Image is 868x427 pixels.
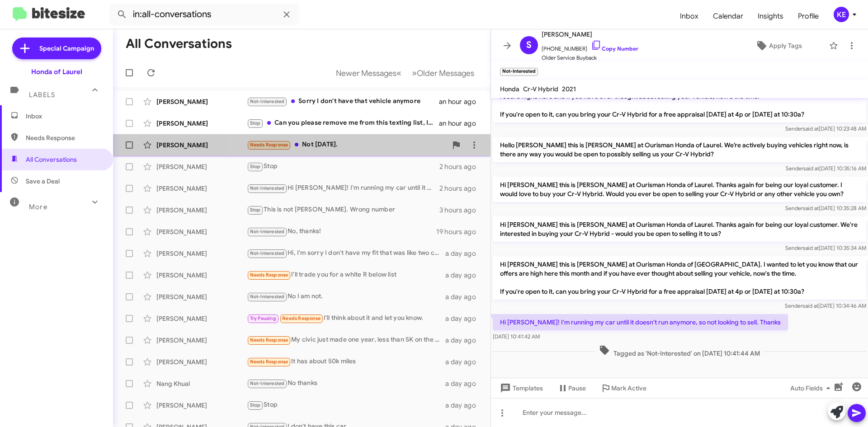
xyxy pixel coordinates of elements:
[803,125,819,132] span: said at
[493,177,866,202] p: Hi [PERSON_NAME] this is [PERSON_NAME] at Ourisman Honda of Laurel. Thanks again for being our lo...
[500,68,538,76] small: Not-Interested
[247,357,445,367] div: It has about 50k miles
[493,256,866,300] p: Hi [PERSON_NAME] this is [PERSON_NAME] at Ourisman Honda of [GEOGRAPHIC_DATA]. I wanted to let yo...
[785,244,866,251] span: Sender [DATE] 10:35:34 AM
[156,357,247,366] div: [PERSON_NAME]
[247,140,447,150] div: Not [DATE].
[406,64,480,82] button: Next
[439,184,483,193] div: 2 hours ago
[29,203,47,211] span: More
[156,379,247,388] div: Nang Khual
[785,125,866,132] span: Sender [DATE] 10:23:48 AM
[336,68,396,78] span: Newer Messages
[247,291,445,302] div: No I am not.
[706,3,750,29] span: Calendar
[445,292,483,301] div: a day ago
[26,155,77,164] span: All Conversations
[250,120,261,126] span: Stop
[156,249,247,258] div: [PERSON_NAME]
[156,184,247,193] div: [PERSON_NAME]
[785,302,866,309] span: Sender [DATE] 10:34:46 AM
[247,205,439,215] div: This is not [PERSON_NAME]. Wrong number
[156,292,247,301] div: [PERSON_NAME]
[491,380,550,396] button: Templates
[250,337,288,343] span: Needs Response
[12,38,101,59] a: Special Campaign
[611,380,646,396] span: Mark Active
[526,38,532,52] span: S
[445,336,483,345] div: a day ago
[802,302,818,309] span: said at
[593,380,654,396] button: Mark Active
[156,162,247,171] div: [PERSON_NAME]
[250,272,288,278] span: Needs Response
[156,271,247,280] div: [PERSON_NAME]
[439,119,483,128] div: an hour ago
[498,380,543,396] span: Templates
[783,380,841,396] button: Auto Fields
[156,119,247,128] div: [PERSON_NAME]
[493,79,866,122] p: Hi [PERSON_NAME] this is [PERSON_NAME] at Ourisman Honda of Laurel. I wanted to let you know that...
[439,206,483,215] div: 3 hours ago
[568,380,586,396] span: Pause
[445,271,483,280] div: a day ago
[247,378,445,389] div: No thanks
[445,401,483,410] div: a day ago
[247,270,445,280] div: I'll trade you for a white R below list
[247,400,445,410] div: Stop
[673,3,706,29] a: Inbox
[439,97,483,106] div: an hour ago
[791,3,826,29] span: Profile
[39,44,94,53] span: Special Campaign
[591,45,638,52] a: Copy Number
[29,91,55,99] span: Labels
[250,185,285,191] span: Not-Interested
[250,142,288,148] span: Needs Response
[330,64,407,82] button: Previous
[542,29,638,40] span: [PERSON_NAME]
[834,7,849,22] div: KE
[156,97,247,106] div: [PERSON_NAME]
[26,112,103,121] span: Inbox
[250,294,285,300] span: Not-Interested
[250,315,276,321] span: Try Pausing
[250,250,285,256] span: Not-Interested
[445,357,483,366] div: a day ago
[550,380,593,396] button: Pause
[156,227,247,236] div: [PERSON_NAME]
[803,205,819,211] span: said at
[282,315,321,321] span: Needs Response
[26,133,103,142] span: Needs Response
[247,183,439,193] div: Hi [PERSON_NAME]! I'm running my car until it doesn't run anymore, so not looking to sell. Thanks
[247,118,439,128] div: Can you please remove me from this texting list, I no longer have that Civic. Thank you
[523,85,558,93] span: Cr-V Hybrid
[247,161,439,172] div: Stop
[595,345,764,358] span: Tagged as 'Not-Interested' on [DATE] 10:41:44 AM
[445,249,483,258] div: a day ago
[436,227,483,236] div: 19 hours ago
[250,380,285,386] span: Not-Interested
[247,96,439,107] div: Sorry I don't have that vehicle anymore
[156,401,247,410] div: [PERSON_NAME]
[750,3,791,29] a: Insights
[250,402,261,408] span: Stop
[500,85,519,93] span: Honda
[493,137,866,162] p: Hello [PERSON_NAME] this is [PERSON_NAME] at Ourisman Honda of Laurel. We’re actively buying vehi...
[156,141,247,150] div: [PERSON_NAME]
[785,205,866,211] span: Sender [DATE] 10:35:28 AM
[250,359,288,365] span: Needs Response
[445,379,483,388] div: a day ago
[396,67,401,79] span: «
[250,229,285,235] span: Not-Interested
[31,67,82,76] div: Honda of Laurel
[126,37,232,51] h1: All Conversations
[493,314,788,330] p: Hi [PERSON_NAME]! I'm running my car until it doesn't run anymore, so not looking to sell. Thanks
[439,162,483,171] div: 2 hours ago
[769,38,802,54] span: Apply Tags
[247,335,445,345] div: My civic just made one year, less than 5K on the mileage. It's the pearl blue hatchback sport tou...
[156,336,247,345] div: [PERSON_NAME]
[250,207,261,213] span: Stop
[493,333,540,340] span: [DATE] 10:41:42 AM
